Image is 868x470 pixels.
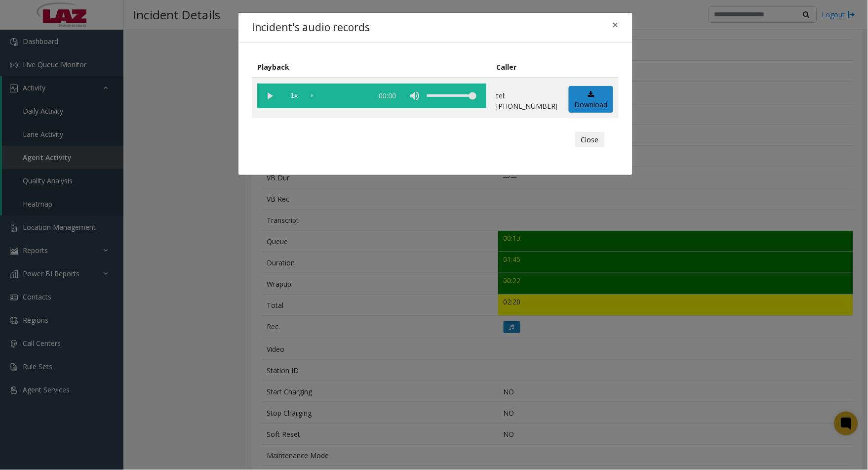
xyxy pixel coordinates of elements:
[427,84,476,108] div: volume level
[492,56,564,78] th: Caller
[252,56,492,78] th: Playback
[312,84,368,108] div: scrub bar
[606,13,626,37] button: Close
[569,86,613,113] a: Download
[497,90,558,111] p: tel:[PHONE_NUMBER]
[613,18,619,32] span: ×
[252,20,370,36] h4: Incident's audio records
[282,84,307,108] span: playback speed button
[575,132,605,148] button: Close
